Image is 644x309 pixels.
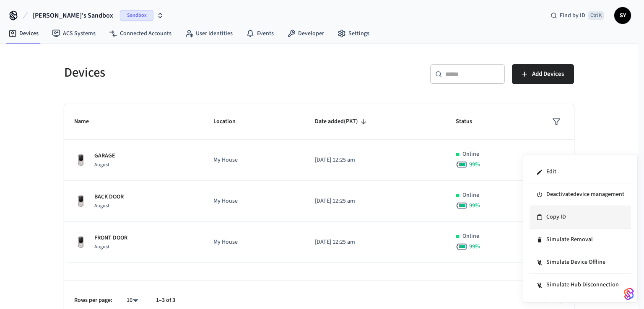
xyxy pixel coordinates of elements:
[530,274,631,296] li: Simulate Hub Disconnection
[530,229,631,251] li: Simulate Removal
[530,206,631,229] li: Copy ID
[624,287,634,301] img: SeamLogoGradient.69752ec5.svg
[530,161,631,183] li: Edit
[530,183,631,206] li: Deactivate device management
[530,251,631,274] li: Simulate Device Offline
